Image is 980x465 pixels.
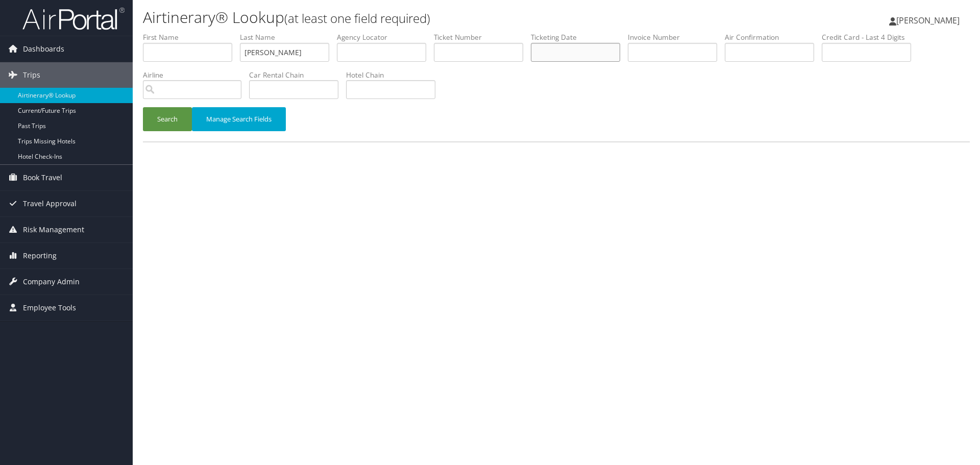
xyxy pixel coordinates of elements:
[23,269,80,295] span: Company Admin
[337,32,434,42] label: Agency Locator
[822,32,919,42] label: Credit Card - Last 4 Digits
[284,10,430,27] small: (at least one field required)
[628,32,725,42] label: Invoice Number
[23,191,77,216] span: Travel Approval
[143,70,249,80] label: Airline
[23,243,57,268] span: Reporting
[22,7,125,31] img: airportal-logo.png
[249,70,346,80] label: Car Rental Chain
[143,7,694,28] h1: Airtinerary® Lookup
[23,165,62,190] span: Book Travel
[23,217,84,242] span: Risk Management
[23,295,76,321] span: Employee Tools
[192,107,286,131] button: Manage Search Fields
[143,32,240,42] label: First Name
[896,15,960,26] span: [PERSON_NAME]
[434,32,531,42] label: Ticket Number
[346,70,443,80] label: Hotel Chain
[531,32,628,42] label: Ticketing Date
[889,5,970,36] a: [PERSON_NAME]
[143,107,192,131] button: Search
[23,62,40,88] span: Trips
[725,32,822,42] label: Air Confirmation
[240,32,337,42] label: Last Name
[23,36,64,62] span: Dashboards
